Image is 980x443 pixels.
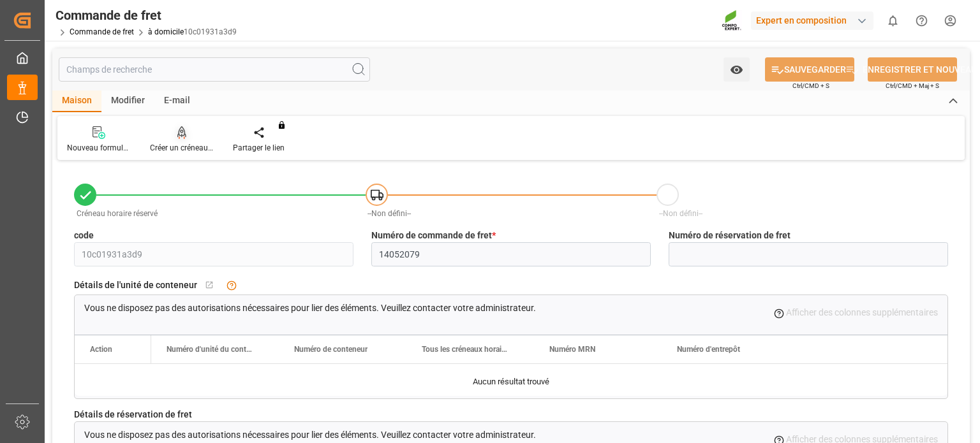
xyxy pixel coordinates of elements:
font: Vous ne disposez pas des autorisations nécessaires pour lier des éléments. Veuillez contacter vot... [84,303,536,313]
font: Modifier [111,95,145,105]
font: Détails de l'unité de conteneur [74,280,197,290]
font: Expert en composition [756,15,847,25]
font: code [74,230,94,240]
button: ouvrir le menu [724,57,750,82]
font: Maison [62,95,92,105]
font: Détails de réservation de fret [74,409,192,419]
font: Numéro de conteneur [294,345,367,354]
font: Vous ne disposez pas des autorisations nécessaires pour lier des éléments. Veuillez contacter vot... [84,430,536,440]
button: afficher 0 nouvelles notifications [879,6,907,35]
font: Numéro de réservation de fret [669,230,791,240]
font: Ctrl/CMD + S [792,82,829,89]
font: Numéro d'unité du conteneur [167,345,265,354]
font: E-mail [164,95,190,105]
font: Nouveau formulaire [67,143,136,152]
font: --Non défini-- [367,209,411,218]
font: Créneau horaire réservé [77,209,158,218]
a: Commande de fret [70,27,134,36]
font: Action [90,345,112,354]
font: Numéro de commande de fret [371,230,492,240]
font: SAUVEGARDER [784,64,846,75]
a: à domicile [148,27,184,36]
font: Numéro MRN [549,345,595,354]
button: Centre d'aide [907,6,936,35]
button: SAUVEGARDER [765,57,854,82]
img: Screenshot%202023-09-29%20at%2010.02.21.png_1712312052.png [722,10,742,32]
font: Tous les créneaux horaires sont réservés [422,345,559,354]
font: --Non défini-- [659,209,702,218]
button: ENREGISTRER ET NOUVEAU [868,57,957,82]
font: Créer un créneau horaire [150,143,234,152]
font: Numéro d'entrepôt [677,345,740,354]
input: Champs de recherche [59,57,370,82]
font: Commande de fret [56,8,161,23]
font: Ctrl/CMD + Maj + S [886,82,939,89]
font: ENREGISTRER ET NOUVEAU [863,64,977,75]
button: Expert en composition [751,8,879,33]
